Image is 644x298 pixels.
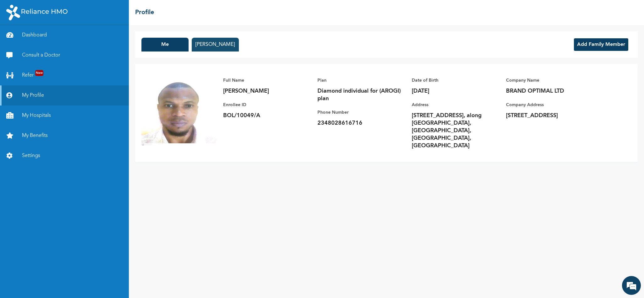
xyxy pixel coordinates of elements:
p: [STREET_ADDRESS] [506,112,594,119]
p: [PERSON_NAME] [223,87,311,95]
p: [DATE] [412,87,500,95]
div: FAQs [62,213,120,232]
img: d_794563401_company_1708531726252_794563401 [12,31,25,47]
p: Full Name [223,77,311,84]
p: Address [412,101,500,109]
button: [PERSON_NAME] [192,38,239,51]
p: BOL/10049/A [223,112,311,119]
p: Phone Number [317,109,405,116]
p: Company Address [506,101,594,109]
img: RelianceHMO's Logo [6,5,68,20]
div: Minimize live chat window [103,3,118,18]
p: Date of Birth [412,77,500,84]
div: Chat with us now [33,35,106,43]
p: 2348028616716 [317,119,405,127]
p: Company Name [506,77,594,84]
h2: Profile [135,8,154,17]
p: BRAND OPTIMAL LTD [506,87,594,95]
p: Enrollee ID [223,101,311,109]
img: Enrollee [141,70,217,146]
p: [STREET_ADDRESS], along [GEOGRAPHIC_DATA], [GEOGRAPHIC_DATA], [GEOGRAPHIC_DATA], [GEOGRAPHIC_DATA] [412,112,500,149]
span: Conversation [3,224,62,228]
button: Me [141,38,189,51]
button: Add Family Member [574,38,628,51]
p: Plan [317,77,405,84]
span: New [35,70,43,76]
p: Diamond individual for (AROGI) plan [317,87,405,102]
span: We're online! [36,89,87,152]
textarea: Type your message and hit 'Enter' [3,191,120,213]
